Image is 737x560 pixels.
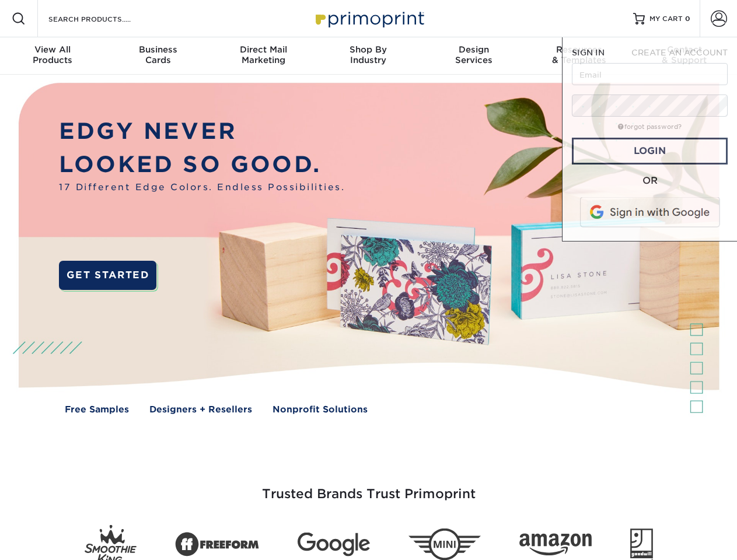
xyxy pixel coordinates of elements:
a: Designers + Resellers [149,403,252,416]
span: MY CART [649,14,683,24]
span: Business [105,44,210,55]
a: Free Samples [65,403,129,416]
p: EDGY NEVER [59,115,345,148]
input: SEARCH PRODUCTS..... [47,12,161,26]
span: 17 Different Edge Colors. Endless Possibilities. [59,181,345,194]
span: SIGN IN [572,48,605,57]
p: LOOKED SO GOOD. [59,148,345,181]
div: Marketing [211,44,316,65]
span: Design [421,44,526,55]
div: Services [421,44,526,65]
img: Google [298,533,370,556]
a: Login [572,138,728,164]
input: Email [572,63,728,85]
span: 0 [685,15,690,23]
a: BusinessCards [105,37,210,75]
a: Resources& Templates [526,37,631,75]
span: CREATE AN ACCOUNT [631,48,728,57]
span: Direct Mail [211,44,316,55]
img: Goodwill [630,528,653,560]
img: Amazon [519,534,592,556]
img: Primoprint [310,6,427,31]
a: Shop ByIndustry [316,37,421,75]
a: DesignServices [421,37,526,75]
h3: Trusted Brands Trust Primoprint [27,459,710,516]
a: forgot password? [618,123,682,131]
span: Resources [526,44,631,55]
a: Direct MailMarketing [211,37,316,75]
div: & Templates [526,44,631,65]
div: OR [572,174,728,188]
span: Shop By [316,44,421,55]
div: Cards [105,44,210,65]
div: Industry [316,44,421,65]
a: GET STARTED [59,261,156,290]
a: Nonprofit Solutions [273,403,368,416]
